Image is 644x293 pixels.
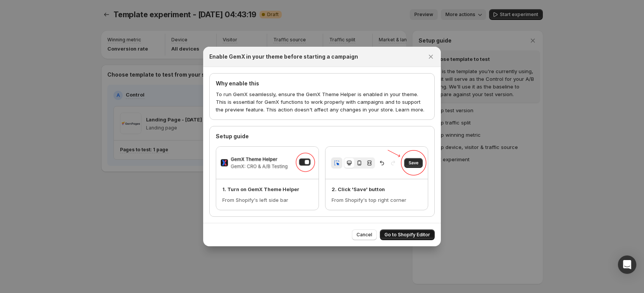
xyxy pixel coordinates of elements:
[332,185,422,193] p: 2. Click 'Save' button
[356,232,372,238] span: Cancel
[618,255,636,274] div: Open Intercom Messenger
[332,196,422,204] p: From Shopify's top right corner
[426,51,436,62] button: Close
[216,90,428,113] p: To run GemX seamlessly, ensure the GemX Theme Helper is enabled in your theme. This is essential ...
[325,147,428,179] img: 2. Click 'Save' button
[216,80,428,87] h4: Why enable this
[216,147,319,179] img: 1. Turn on GemX Theme Helper
[222,185,312,193] p: 1. Turn on GemX Theme Helper
[384,232,430,238] span: Go to Shopify Editor
[209,53,358,61] h2: Enable GemX in your theme before starting a campaign
[380,229,435,240] button: Go to Shopify Editor
[352,229,377,240] button: Cancel
[222,196,312,204] p: From Shopify's left side bar
[216,133,428,140] h4: Setup guide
